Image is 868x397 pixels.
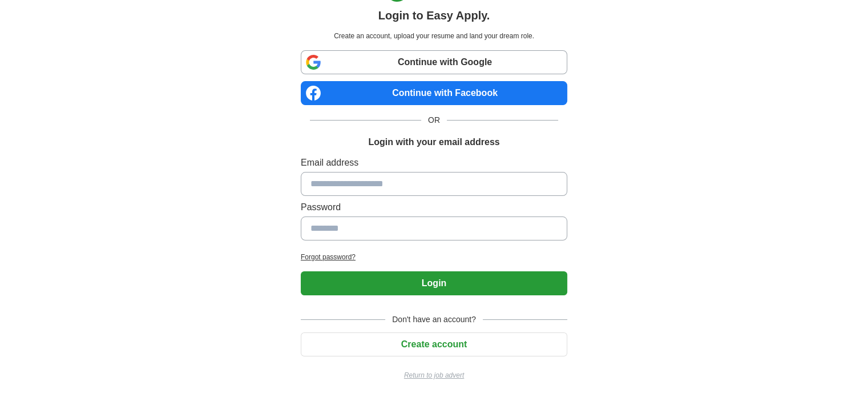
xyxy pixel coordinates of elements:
a: Forgot password? [301,252,567,262]
label: Email address [301,156,567,170]
h1: Login with your email address [368,135,499,149]
span: OR [421,114,447,126]
p: Create an account, upload your resume and land your dream role. [303,31,565,41]
a: Continue with Facebook [301,81,567,105]
h1: Login to Easy Apply. [378,7,490,24]
span: Don't have an account? [385,314,483,326]
a: Return to job advert [301,370,567,380]
a: Continue with Google [301,50,567,74]
a: Create account [301,339,567,349]
label: Password [301,200,567,214]
button: Login [301,271,567,295]
button: Create account [301,332,567,356]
